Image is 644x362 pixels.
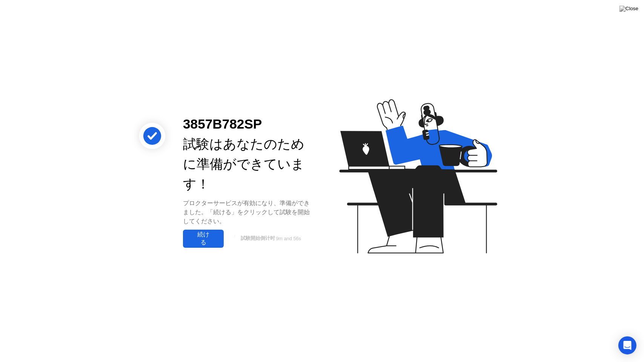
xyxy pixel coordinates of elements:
[185,231,221,247] div: 続ける
[619,6,638,12] img: Close
[183,230,224,248] button: 続ける
[183,199,310,226] div: プロクターサービスが有効になり、準備ができました。「続ける」をクリックして試験を開始してください。
[183,134,310,194] div: 試験はあなたのために準備ができています！
[227,232,310,246] button: 試験開始倒计时9m and 56s
[276,236,301,241] span: 9m and 56s
[183,114,310,134] div: 3857B782SP
[618,336,636,354] div: Open Intercom Messenger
